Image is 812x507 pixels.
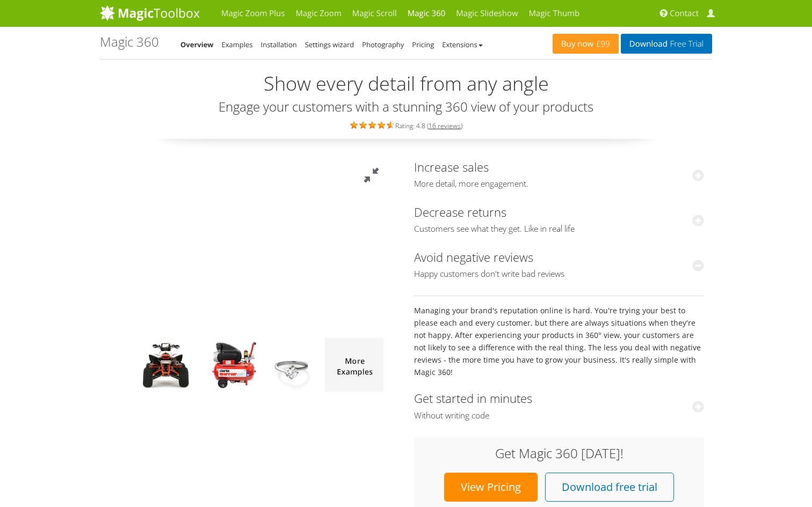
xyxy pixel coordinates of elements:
[100,100,712,114] h3: Engage your customers with a stunning 360 view of your products
[414,179,704,189] span: More detail, more engagement.
[100,35,159,49] h1: Magic 360
[670,8,699,19] span: Contact
[414,224,704,234] span: Customers see what they get. Like in real life
[100,119,712,131] div: Rating: 4.8 ( )
[429,121,461,130] a: 16 reviews
[222,40,253,49] a: Examples
[414,390,704,421] a: Get started in minutesWithout writing code
[180,40,214,49] a: Overview
[553,34,619,54] a: Buy now£99
[545,473,674,502] a: Download free trial
[414,159,704,189] a: Increase salesMore detail, more engagement.
[425,446,693,460] h3: Get Magic 360 [DATE]!
[305,40,354,49] a: Settings wizard
[261,40,297,49] a: Installation
[100,73,712,94] h2: Show every detail from any angle
[414,249,704,280] a: Avoid negative reviewsHappy customers don't write bad reviews
[414,204,704,234] a: Decrease returnsCustomers see what they get. Like in real life
[412,40,434,49] a: Pricing
[593,40,610,48] span: £99
[414,296,704,386] div: Managing your brand's reputation online is hard. You're trying your best to please each and every...
[444,473,538,502] a: View Pricing
[414,410,704,421] span: Without writing code
[668,40,704,48] span: Free Trial
[325,338,383,392] img: more magic 360 demos
[621,34,712,54] a: DownloadFree Trial
[100,5,200,21] img: MagicToolbox.com - Image tools for your website
[414,269,704,280] span: Happy customers don't write bad reviews
[362,40,404,49] a: Photography
[442,40,482,49] a: Extensions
